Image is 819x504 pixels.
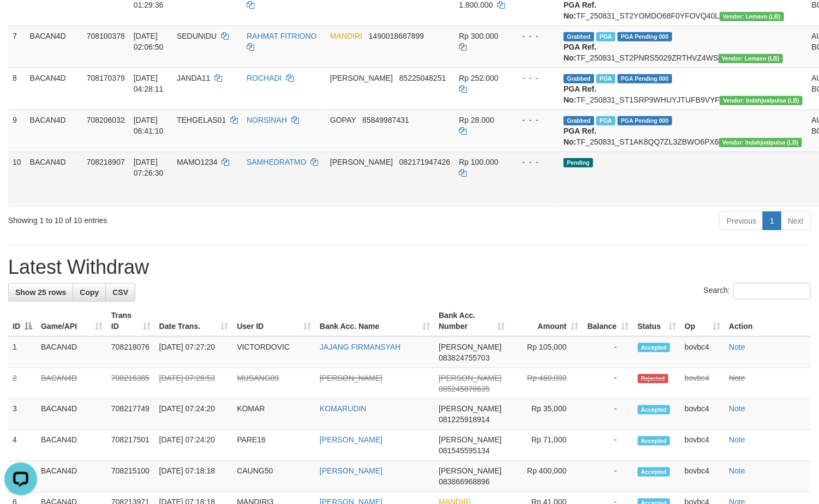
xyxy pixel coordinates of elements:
[232,368,315,399] td: MUSANG09
[509,461,583,493] td: Rp 400,000
[439,405,501,413] span: [PERSON_NAME]
[107,305,155,337] th: Trans ID: activate to sort column ascending
[733,283,811,299] input: Search:
[596,32,615,41] span: Marked by bovbc1
[26,110,82,152] td: BACAN4D
[177,116,226,124] span: TEHGELAS01
[439,436,501,445] span: [PERSON_NAME]
[509,305,583,337] th: Amount: activate to sort column ascending
[564,1,596,20] b: PGA Ref. No:
[564,32,594,41] span: Grabbed
[729,374,745,382] a: Note
[330,158,393,166] span: [PERSON_NAME]
[720,96,803,105] span: Vendor URL: https://dashboard.q2checkout.com/secure
[232,430,315,461] td: PARE16
[509,337,583,368] td: Rp 105,000
[320,436,382,445] a: [PERSON_NAME]
[564,158,593,167] span: Pending
[596,116,615,125] span: Marked by bovbc3
[8,211,333,226] div: Showing 1 to 10 of 10 entries
[247,74,282,82] a: ROCHADI
[638,405,671,415] span: Accepted
[37,368,107,399] td: BACAN4D
[509,368,583,399] td: Rp 460,000
[8,283,73,302] a: Show 25 rows
[320,343,400,351] a: JAJANG FIRMANSYAH
[583,399,633,430] td: -
[564,116,594,125] span: Grabbed
[80,288,99,297] span: Copy
[638,343,671,352] span: Accepted
[564,127,596,146] b: PGA Ref. No:
[618,74,672,83] span: PGA Pending
[513,115,555,125] div: - - -
[439,416,489,424] span: Copy 081225918914 to clipboard
[112,288,128,297] span: CSV
[107,461,155,493] td: 708215100
[107,430,155,461] td: 708217501
[87,32,125,40] span: 708100378
[177,74,210,82] span: JANDA11
[680,461,725,493] td: bovbc4
[87,158,125,166] span: 708218907
[633,305,681,337] th: Status: activate to sort column ascending
[232,305,315,337] th: User ID: activate to sort column ascending
[37,430,107,461] td: BACAN4D
[439,447,489,455] span: Copy 081545595134 to clipboard
[8,368,37,399] td: 2
[134,32,164,51] span: [DATE] 02:06:50
[8,26,26,68] td: 7
[596,74,615,83] span: Marked by bovbc4
[105,283,135,302] a: CSV
[232,399,315,430] td: KOMAR
[155,399,233,430] td: [DATE] 07:24:20
[155,337,233,368] td: [DATE] 07:27:20
[155,305,233,337] th: Date Trans.: activate to sort column ascending
[315,305,434,337] th: Bank Acc. Name: activate to sort column ascending
[134,158,164,177] span: [DATE] 07:26:30
[439,467,501,476] span: [PERSON_NAME]
[638,374,668,383] span: Rejected
[618,32,672,41] span: PGA Pending
[720,12,784,21] span: Vendor URL: https://dashboard.q2checkout.com/secure
[73,283,106,302] a: Copy
[399,158,450,166] span: Copy 082171947426 to clipboard
[459,158,498,166] span: Rp 100.000
[369,32,424,40] span: Copy 1490018687899 to clipboard
[638,467,671,477] span: Accepted
[680,430,725,461] td: bovbc4
[232,337,315,368] td: VICTORDOVIC
[583,305,633,337] th: Balance: activate to sort column ascending
[155,368,233,399] td: [DATE] 07:26:53
[680,337,725,368] td: bovbc4
[37,337,107,368] td: BACAN4D
[107,399,155,430] td: 708217749
[320,467,382,476] a: [PERSON_NAME]
[4,4,37,37] button: Open LiveChat chat widget
[247,158,306,166] a: SAMHEDRATMO
[680,368,725,399] td: bovbc4
[8,399,37,430] td: 3
[177,158,218,166] span: MAMO1234
[509,430,583,461] td: Rp 71,000
[247,32,317,40] a: RAHMAT FITRIONO
[434,305,509,337] th: Bank Acc. Number: activate to sort column ascending
[8,430,37,461] td: 4
[459,116,494,124] span: Rp 28.000
[362,116,409,124] span: Copy 85849987431 to clipboard
[638,436,671,446] span: Accepted
[26,68,82,110] td: BACAN4D
[26,152,82,207] td: BACAN4D
[729,467,745,476] a: Note
[439,385,489,393] span: Copy 085245878635 to clipboard
[177,32,217,40] span: SEDUNIDU
[559,68,807,110] td: TF_250831_ST1SRP9WHUYJTUFB9VYF
[564,74,594,83] span: Grabbed
[513,157,555,167] div: - - -
[564,43,596,62] b: PGA Ref. No:
[513,31,555,41] div: - - -
[8,68,26,110] td: 8
[459,74,498,82] span: Rp 252.000
[37,305,107,337] th: Game/API: activate to sort column ascending
[729,343,745,351] a: Note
